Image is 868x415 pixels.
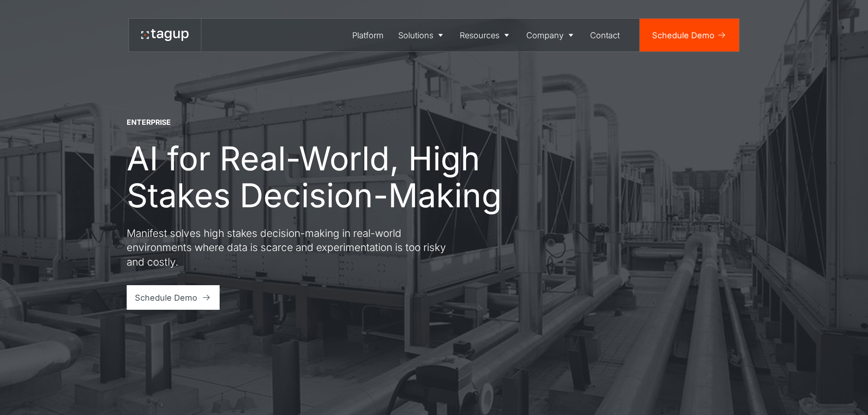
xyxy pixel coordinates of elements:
div: Resources [460,29,499,41]
a: Platform [345,19,391,51]
a: Solutions [391,19,453,51]
div: ENTERPRISE [127,118,171,128]
h1: AI for Real-World, High Stakes Decision-Making [127,140,509,214]
a: Company [519,19,583,51]
div: Company [526,29,564,41]
div: Contact [590,29,620,41]
div: Solutions [398,29,433,41]
a: Schedule Demo [640,19,739,51]
a: Resources [453,19,519,51]
a: Schedule Demo [127,285,220,310]
div: Platform [352,29,384,41]
div: Schedule Demo [652,29,714,41]
a: Contact [583,19,627,51]
div: Schedule Demo [135,292,197,304]
p: Manifest solves high stakes decision-making in real-world environments where data is scarce and e... [127,226,455,269]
